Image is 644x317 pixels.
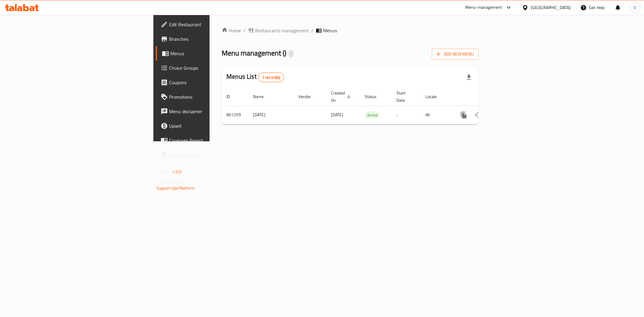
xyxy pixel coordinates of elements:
[156,133,261,148] a: Coverage Report
[169,122,256,130] span: Upsell
[331,89,353,104] span: Created On
[170,50,256,57] span: Menus
[156,104,261,119] a: Menu disclaimer
[222,88,519,124] table: enhanced table
[298,93,319,100] span: Vendor
[169,64,256,72] span: Choice Groups
[365,93,384,100] span: Status
[323,27,337,34] span: Menus
[156,46,261,61] a: Menus
[156,17,261,32] a: Edit Restaurant
[169,21,256,28] span: Edit Restaurant
[392,106,421,124] td: -
[465,4,502,11] div: Menu-management
[226,72,284,82] h2: Menus List
[156,75,261,90] a: Coupons
[421,106,452,124] td: All
[156,184,195,192] a: Support.OpsPlatform
[255,27,309,34] span: Restaurants management
[169,35,256,43] span: Branches
[452,88,519,106] th: Actions
[633,4,636,11] span: O
[156,90,261,104] a: Promotions
[156,178,184,186] span: Get support on:
[425,93,444,100] span: Locale
[156,61,261,75] a: Choice Groups
[248,27,309,34] a: Restaurants management
[331,111,343,119] span: [DATE]
[253,93,271,100] span: Name
[248,106,293,124] td: [DATE]
[169,93,256,101] span: Promotions
[156,119,261,133] a: Upsell
[432,49,479,60] button: Add New Menu
[169,108,256,115] span: Menu disclaimer
[156,168,171,176] span: Version:
[169,137,256,144] span: Coverage Report
[222,27,479,34] nav: breadcrumb
[258,72,284,82] div: Total records count
[365,111,380,119] div: Active
[169,79,256,86] span: Coupons
[172,168,181,176] span: 1.0.0
[437,50,474,58] span: Add New Menu
[531,4,571,11] div: [GEOGRAPHIC_DATA]
[169,151,256,158] span: Grocery Checklist
[396,89,413,104] span: Start Date
[365,112,380,119] span: Active
[156,32,261,46] a: Branches
[226,93,238,100] span: ID
[457,108,471,122] button: more
[462,70,476,85] div: Export file
[156,148,261,162] a: Grocery Checklist
[258,75,284,80] span: 1 record(s)
[311,27,313,34] li: /
[471,108,485,122] button: Change Status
